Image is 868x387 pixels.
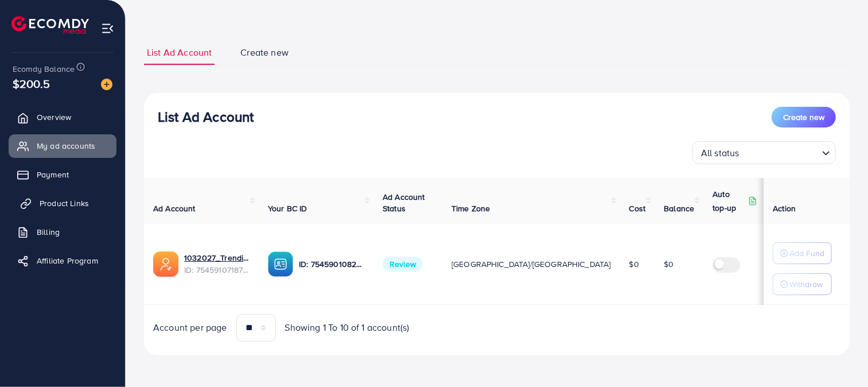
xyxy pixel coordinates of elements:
[629,258,639,270] span: $0
[268,251,293,277] img: ic-ba-acc.ded83a64.svg
[153,321,227,334] span: Account per page
[9,220,116,243] a: Billing
[819,335,859,378] iframe: Chat
[743,142,818,161] input: Search for option
[9,134,116,157] a: My ad accounts
[268,203,308,214] span: Your BC ID
[40,198,89,209] span: Product Links
[101,79,112,90] img: image
[383,257,423,272] span: Review
[699,145,742,161] span: All status
[158,109,254,125] h3: List Ad Account
[184,252,250,264] a: 1032027_Trendifiinds_1756919487825
[147,46,212,59] span: List Ad Account
[153,251,178,277] img: ic-ads-acc.e4c84228.svg
[240,46,289,59] span: Create new
[285,321,410,334] span: Showing 1 To 10 of 1 account(s)
[299,257,364,271] p: ID: 7545901082208206855
[37,226,60,238] span: Billing
[713,187,746,215] p: Auto top-up
[773,203,796,214] span: Action
[37,169,69,180] span: Payment
[629,203,646,214] span: Cost
[101,22,114,35] img: menu
[772,107,836,127] button: Create new
[13,75,50,92] span: $200.5
[9,163,116,186] a: Payment
[692,141,836,164] div: Search for option
[37,255,98,266] span: Affiliate Program
[783,111,824,123] span: Create new
[184,252,250,276] div: <span class='underline'>1032027_Trendifiinds_1756919487825</span></br>7545910718719868935
[37,111,71,123] span: Overview
[9,249,116,272] a: Affiliate Program
[184,264,250,276] span: ID: 7545910718719868935
[451,203,490,214] span: Time Zone
[664,203,694,214] span: Balance
[9,106,116,129] a: Overview
[664,258,674,270] span: $0
[773,273,832,295] button: Withdraw
[9,192,116,215] a: Product Links
[451,258,611,270] span: [GEOGRAPHIC_DATA]/[GEOGRAPHIC_DATA]
[773,242,832,264] button: Add Fund
[11,16,89,34] img: logo
[153,203,196,214] span: Ad Account
[789,246,824,260] p: Add Fund
[789,277,823,291] p: Withdraw
[13,63,75,75] span: Ecomdy Balance
[383,191,425,214] span: Ad Account Status
[37,140,95,152] span: My ad accounts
